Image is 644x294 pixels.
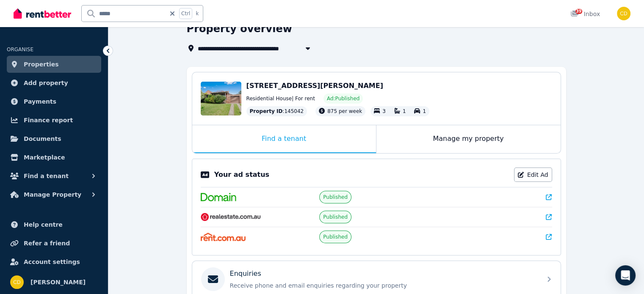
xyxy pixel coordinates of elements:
[7,56,101,73] a: Properties
[246,82,383,90] span: [STREET_ADDRESS][PERSON_NAME]
[246,106,307,116] div: : 145042
[7,112,101,129] a: Finance report
[376,125,561,153] div: Manage my property
[250,108,283,115] span: Property ID
[323,234,348,240] span: Published
[24,190,81,200] span: Manage Property
[196,10,199,17] span: k
[24,220,63,230] span: Help centre
[7,235,101,252] a: Refer a friend
[201,233,246,241] img: Rent.com.au
[201,193,236,201] img: Domain.com.au
[7,74,101,91] a: Add property
[179,8,192,19] span: Ctrl
[24,171,69,181] span: Find a tenant
[246,95,315,102] span: Residential House | For rent
[323,214,348,220] span: Published
[24,96,56,107] span: Payments
[423,108,426,114] span: 1
[615,265,636,286] div: Open Intercom Messenger
[24,78,68,88] span: Add property
[7,168,101,184] button: Find a tenant
[7,93,101,110] a: Payments
[7,216,101,233] a: Help centre
[24,257,80,267] span: Account settings
[214,170,269,180] p: Your ad status
[14,7,71,20] img: RentBetter
[617,7,630,20] img: Chris Dimitropoulos
[230,269,261,279] p: Enquiries
[7,47,33,52] span: ORGANISE
[7,253,101,270] a: Account settings
[24,59,59,69] span: Properties
[24,238,70,248] span: Refer a friend
[7,149,101,166] a: Marketplace
[30,277,86,287] span: [PERSON_NAME]
[327,95,359,102] span: Ad: Published
[187,22,292,36] h1: Property overview
[24,115,73,125] span: Finance report
[575,9,582,14] span: 39
[7,130,101,147] a: Documents
[192,125,376,153] div: Find a tenant
[10,275,24,289] img: Chris Dimitropoulos
[230,281,536,290] p: Receive phone and email enquiries regarding your property
[514,168,552,182] a: Edit Ad
[403,108,406,114] span: 1
[24,152,65,162] span: Marketplace
[570,10,600,18] div: Inbox
[323,194,348,201] span: Published
[201,213,261,221] img: RealEstate.com.au
[327,108,362,114] span: 875 per week
[7,186,101,203] button: Manage Property
[382,108,386,114] span: 3
[24,134,61,144] span: Documents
